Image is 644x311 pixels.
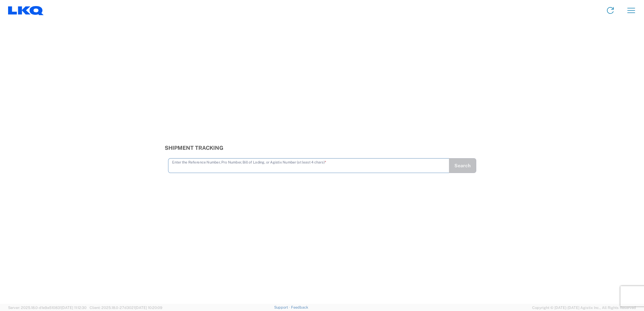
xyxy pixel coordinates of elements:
[291,305,308,309] a: Feedback
[532,305,636,311] span: Copyright © [DATE]-[DATE] Agistix Inc., All Rights Reserved
[61,306,87,310] span: [DATE] 11:12:30
[90,306,162,310] span: Client: 2025.18.0-27d3021
[165,145,480,151] h3: Shipment Tracking
[8,306,87,310] span: Server: 2025.18.0-d1e9a510831
[135,306,162,310] span: [DATE] 10:20:09
[274,305,291,309] a: Support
